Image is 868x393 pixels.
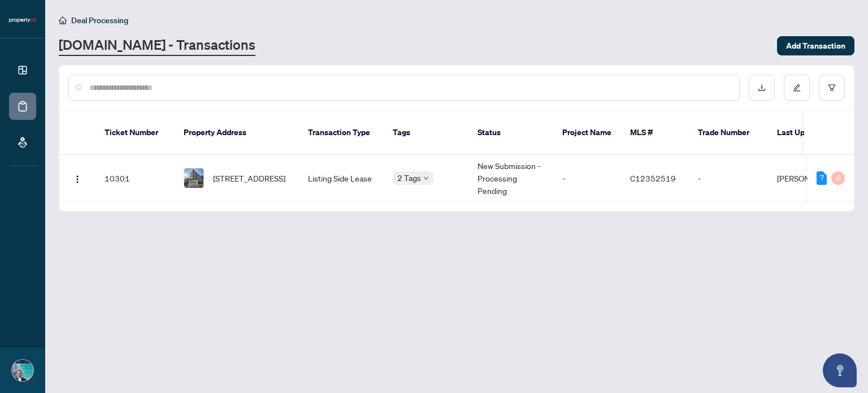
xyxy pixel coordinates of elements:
[689,155,768,202] td: -
[768,155,853,202] td: [PERSON_NAME]
[184,169,203,188] img: thumbnail-img
[758,84,766,92] span: download
[175,111,299,155] th: Property Address
[68,169,86,187] button: Logo
[299,111,384,155] th: Transaction Type
[59,16,67,24] span: home
[9,17,36,24] img: logo
[768,111,853,155] th: Last Updated By
[630,173,676,183] span: C12352519
[59,36,255,56] a: [DOMAIN_NAME] - Transactions
[831,171,845,185] div: 0
[689,111,768,155] th: Trade Number
[397,171,421,184] span: 2 Tags
[423,175,429,181] span: down
[553,155,621,202] td: -
[621,111,689,155] th: MLS #
[777,36,854,55] button: Add Transaction
[553,111,621,155] th: Project Name
[468,111,553,155] th: Status
[384,111,468,155] th: Tags
[793,84,801,92] span: edit
[817,171,827,185] div: 7
[784,75,810,101] button: edit
[299,155,384,202] td: Listing Side Lease
[828,84,836,92] span: filter
[96,111,175,155] th: Ticket Number
[96,155,175,202] td: 10301
[749,75,775,101] button: download
[468,155,553,202] td: New Submission - Processing Pending
[73,175,82,184] img: Logo
[71,15,128,25] span: Deal Processing
[823,353,857,387] button: Open asap
[786,37,845,55] span: Add Transaction
[819,75,845,101] button: filter
[213,172,285,184] span: [STREET_ADDRESS]
[12,360,33,381] img: Profile Icon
